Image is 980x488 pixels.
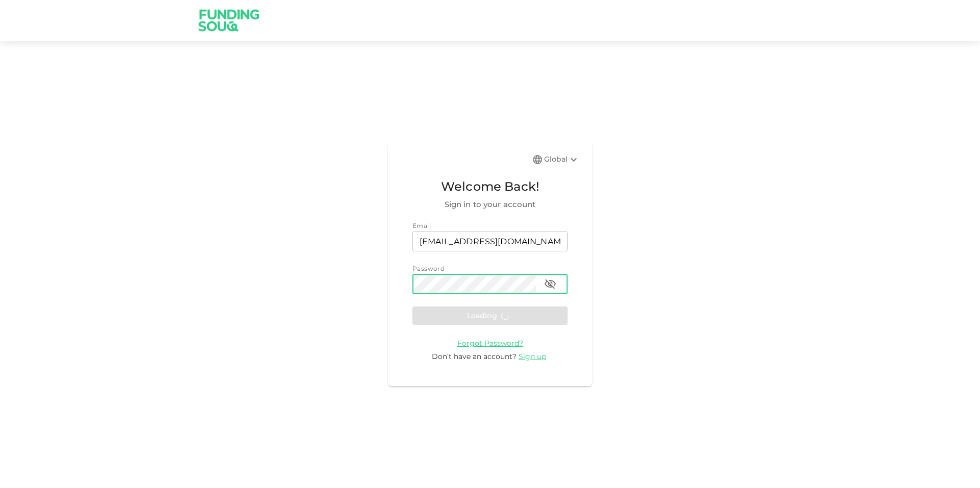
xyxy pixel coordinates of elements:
a: Forgot Password? [457,338,523,348]
span: Welcome Back! [412,177,568,196]
span: Forgot Password? [457,339,523,348]
input: password [412,274,536,294]
span: Email [412,222,431,229]
span: Password [412,265,445,272]
div: Global [544,153,580,166]
span: Don’t have an account? [432,352,517,361]
span: Sign in to your account [412,198,568,211]
input: email [412,231,568,251]
span: Sign up [519,352,546,361]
